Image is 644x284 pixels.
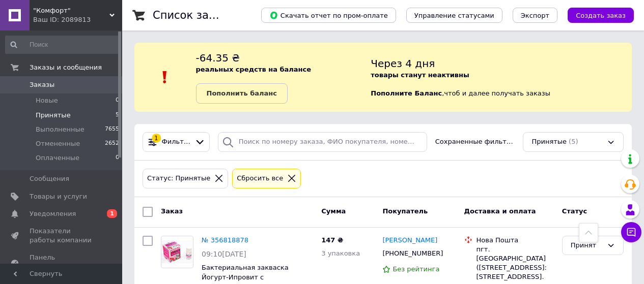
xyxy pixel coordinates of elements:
[321,236,343,244] span: 147 ₴
[382,207,428,215] span: Покупатель
[207,89,277,97] b: Пополнить баланс
[196,83,288,104] a: Пополнить баланс
[321,249,360,257] span: 3 упаковка
[153,9,240,21] h1: Список заказов
[562,207,587,215] span: Статус
[202,250,246,258] span: 09:10[DATE]
[161,207,183,215] span: Заказ
[157,70,173,85] img: :exclamation:
[36,125,85,134] span: Выполненные
[406,8,502,23] button: Управление статусами
[152,134,161,143] div: 1
[261,8,396,23] button: Скачать отчет по пром-оплате
[521,12,549,19] span: Экспорт
[269,11,388,20] span: Скачать отчет по пром-оплате
[557,11,634,19] a: Создать заказ
[162,137,191,147] span: Фильтры
[36,153,79,163] span: Оплаченные
[513,8,557,23] button: Экспорт
[382,249,443,257] span: [PHONE_NUMBER]
[218,132,427,152] input: Поиск по номеру заказа, ФИО покупателя, номеру телефона, Email, номеру накладной
[321,207,346,215] span: Сумма
[116,96,119,105] span: 0
[33,6,109,15] span: "Комфорт"
[196,52,240,64] span: -64.35 ₴
[33,15,122,24] div: Ваш ID: 2089813
[145,173,212,184] div: Статус: Принятые
[105,125,119,134] span: 7655
[30,227,94,245] span: Показатели работы компании
[371,89,442,97] b: Пополните Баланс
[435,137,515,147] span: Сохраненные фильтры:
[161,240,193,263] img: Фото товару
[30,192,87,201] span: Товары и услуги
[569,138,578,145] span: (5)
[105,139,119,148] span: 2652
[116,153,119,163] span: 0
[161,236,193,268] a: Фото товару
[371,71,469,79] b: товары станут неактивны
[477,245,554,282] div: пгт. [GEOGRAPHIC_DATA] ([STREET_ADDRESS]: [STREET_ADDRESS].
[477,236,554,245] div: Нова Пошта
[371,57,435,70] span: Через 4 дня
[371,51,632,104] div: , чтоб и далее получать заказы
[36,96,58,105] span: Новые
[196,66,312,73] b: реальных средств на балансе
[382,236,437,245] a: [PERSON_NAME]
[107,209,117,218] span: 1
[36,111,71,120] span: Принятые
[621,222,641,242] button: Чат с покупателем
[414,12,494,19] span: Управление статусами
[30,209,76,218] span: Уведомления
[30,174,69,183] span: Сообщения
[235,173,285,184] div: Сбросить все
[571,240,603,251] div: Принят
[36,139,80,148] span: Отмененные
[30,253,94,271] span: Панель управления
[30,63,102,72] span: Заказы и сообщения
[464,207,536,215] span: Доставка и оплата
[30,80,54,89] span: Заказы
[531,137,567,147] span: Принятые
[393,265,439,273] span: Без рейтинга
[568,8,634,23] button: Создать заказ
[116,111,119,120] span: 5
[576,12,626,19] span: Создать заказ
[202,236,248,244] a: № 356818878
[5,36,120,54] input: Поиск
